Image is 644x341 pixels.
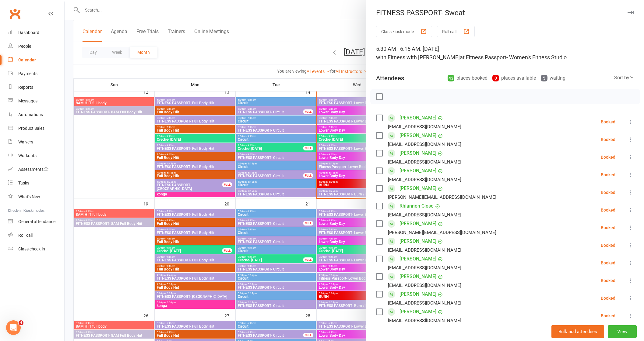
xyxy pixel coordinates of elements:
div: Booked [601,226,615,230]
a: [PERSON_NAME] [399,184,436,193]
div: Booked [601,296,615,300]
a: Payments [8,67,64,81]
div: [EMAIL_ADDRESS][DOMAIN_NAME] [388,317,461,325]
div: Booked [601,190,615,195]
a: [PERSON_NAME] [399,272,436,281]
div: 0 [492,75,499,81]
div: [EMAIL_ADDRESS][DOMAIN_NAME] [388,211,461,219]
div: places available [492,74,536,82]
span: with Fitness with [PERSON_NAME] [376,54,460,60]
a: Automations [8,108,64,122]
div: 5:30 AM - 6:15 AM, [DATE] [376,45,634,62]
div: [EMAIL_ADDRESS][DOMAIN_NAME] [388,140,461,148]
div: Payments [18,71,37,76]
a: Reports [8,81,64,94]
div: [EMAIL_ADDRESS][DOMAIN_NAME] [388,299,461,307]
div: Attendees [376,74,404,82]
div: Workouts [18,153,37,158]
a: Messages [8,94,64,108]
div: 43 [448,75,454,81]
div: [EMAIL_ADDRESS][DOMAIN_NAME] [388,123,461,131]
a: Clubworx [7,6,23,21]
a: Rhiannon Close [399,201,434,211]
a: What's New [8,190,64,204]
div: 5 [541,75,547,81]
div: General attendance [18,219,55,224]
div: Booked [601,208,615,212]
iframe: Intercom live chat [6,320,21,335]
a: [PERSON_NAME] [399,113,436,123]
div: Booked [601,314,615,318]
div: Booked [601,137,615,142]
button: Class kiosk mode [376,26,432,37]
a: General attendance kiosk mode [8,215,64,229]
a: People [8,40,64,53]
div: [EMAIL_ADDRESS][DOMAIN_NAME] [388,158,461,166]
div: waiting [541,74,565,82]
a: [PERSON_NAME] [399,254,436,264]
a: [PERSON_NAME] [399,131,436,140]
a: Roll call [8,229,64,242]
a: Workouts [8,149,64,163]
a: Dashboard [8,26,64,40]
a: [PERSON_NAME] [399,307,436,317]
div: What's New [18,194,40,199]
a: [PERSON_NAME] [399,289,436,299]
div: [EMAIL_ADDRESS][DOMAIN_NAME] [388,176,461,184]
button: View [608,325,637,338]
a: [PERSON_NAME] [399,148,436,158]
div: Booked [601,155,615,159]
div: Booked [601,261,615,265]
a: Waivers [8,135,64,149]
div: Messages [18,98,37,103]
div: Booked [601,278,615,283]
div: places booked [448,74,487,82]
div: Waivers [18,139,33,144]
div: Roll call [18,233,33,238]
div: Assessments [18,167,48,172]
a: Product Sales [8,122,64,135]
div: [EMAIL_ADDRESS][DOMAIN_NAME] [388,264,461,272]
span: at Fitness Passport- Women's Fitness Studio [460,54,567,60]
div: People [18,44,31,49]
div: Booked [601,173,615,177]
div: Calendar [18,57,36,62]
div: [EMAIL_ADDRESS][DOMAIN_NAME] [388,281,461,289]
a: Class kiosk mode [8,242,64,256]
button: Bulk add attendees [551,325,604,338]
div: Class check-in [18,246,45,251]
div: Booked [601,243,615,247]
div: Automations [18,112,43,117]
div: Product Sales [18,126,44,131]
span: 4 [19,320,23,325]
a: [PERSON_NAME] [399,166,436,176]
a: Tasks [8,176,64,190]
div: [PERSON_NAME][EMAIL_ADDRESS][DOMAIN_NAME] [388,229,496,236]
div: [EMAIL_ADDRESS][DOMAIN_NAME] [388,246,461,254]
div: FITNESS PASSPORT- Sweat [366,9,644,17]
a: Calendar [8,53,64,67]
div: [PERSON_NAME][EMAIL_ADDRESS][DOMAIN_NAME] [388,193,496,201]
div: Sort by [614,74,634,82]
div: Booked [601,120,615,124]
a: [PERSON_NAME] [399,219,436,229]
button: Roll call [437,26,475,37]
div: Dashboard [18,30,39,35]
a: Assessments [8,163,64,176]
a: [PERSON_NAME] [399,236,436,246]
div: Reports [18,85,33,90]
div: Tasks [18,181,29,185]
